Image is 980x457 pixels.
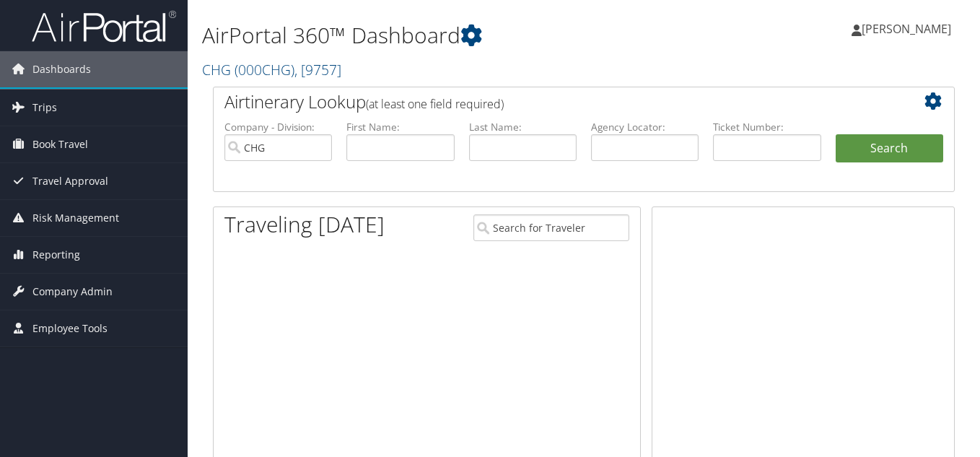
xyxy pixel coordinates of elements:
[202,20,711,51] h1: AirPortal 360™ Dashboard
[366,96,504,112] span: (at least one field required)
[224,120,332,134] label: Company - Division:
[32,237,80,273] span: Reporting
[32,274,113,310] span: Company Admin
[836,134,943,163] button: Search
[294,60,341,79] span: , [ 9757 ]
[852,7,966,51] a: [PERSON_NAME]
[224,209,385,240] h1: Traveling [DATE]
[346,120,454,134] label: First Name:
[32,200,119,236] span: Risk Management
[32,126,88,162] span: Book Travel
[224,90,882,114] h2: Airtinerary Lookup
[32,310,108,347] span: Employee Tools
[235,60,294,79] span: ( 000CHG )
[32,51,91,87] span: Dashboards
[32,163,108,199] span: Travel Approval
[32,9,176,43] img: airportal-logo.png
[32,90,57,126] span: Trips
[713,120,821,134] label: Ticket Number:
[591,120,699,134] label: Agency Locator:
[862,21,951,37] span: [PERSON_NAME]
[469,120,577,134] label: Last Name:
[473,214,629,241] input: Search for Traveler
[202,60,341,79] a: CHG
